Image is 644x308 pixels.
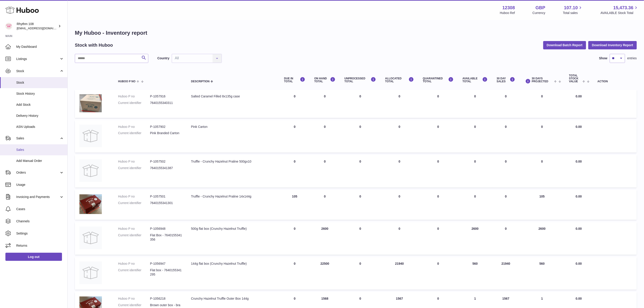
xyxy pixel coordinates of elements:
[340,120,380,153] td: 0
[458,120,492,153] td: 0
[191,80,209,83] span: Description
[381,155,418,188] td: 0
[423,77,454,83] div: QUARANTINED Total
[576,297,582,300] span: 0.00
[5,23,12,30] img: orders@rhythm108.com
[280,190,310,220] td: 105
[627,56,637,60] span: entries
[16,92,64,96] span: Stock History
[497,77,515,83] div: 30 DAY SALES
[437,195,439,198] span: 0
[16,57,59,61] span: Listings
[598,80,632,83] div: Action
[563,5,583,15] a: 107.10 Total sales
[310,190,340,220] td: 0
[533,11,545,15] div: Currency
[437,160,439,163] span: 0
[310,257,340,290] td: 22500
[16,159,64,163] span: Add Manual Order
[79,94,102,112] img: product image
[280,222,310,255] td: 0
[118,227,150,231] dt: Huboo P no
[381,120,418,153] td: 0
[437,94,439,98] span: 0
[520,90,564,118] td: 0
[191,159,275,164] div: Truffle - Crunchy Hazelnut Praline 500gx10
[75,29,637,37] h1: My Huboo - Inventory report
[492,120,520,153] td: 0
[118,262,150,266] dt: Huboo P no
[310,120,340,153] td: 0
[340,155,380,188] td: 0
[280,155,310,188] td: 0
[150,227,182,231] dd: P-1056948
[118,194,150,199] dt: Huboo P no
[16,183,64,187] span: Usage
[310,222,340,255] td: 2600
[381,190,418,220] td: 0
[191,125,275,129] div: Pink Carton
[16,231,64,236] span: Settings
[520,120,564,153] td: 0
[118,297,150,301] dt: Huboo P no
[458,90,492,118] td: 0
[17,26,66,30] span: [EMAIL_ADDRESS][DOMAIN_NAME]
[150,131,182,135] dd: Pink Branded Carton
[381,90,418,118] td: 0
[79,262,102,284] img: product image
[492,155,520,188] td: 0
[16,170,59,175] span: Orders
[79,194,102,214] img: product image
[576,227,582,230] span: 0.00
[16,45,64,49] span: My Dashboard
[16,195,59,199] span: Invoicing and Payments
[458,155,492,188] td: 0
[310,90,340,118] td: 0
[150,268,182,277] dd: Flat box - 7640155341295
[118,94,150,99] dt: Huboo P no
[191,297,275,301] div: Crunchy Hazelnut Truffle Outer Box 144g
[613,5,633,11] span: 15,473.36
[520,190,564,220] td: 105
[576,195,582,198] span: 0.00
[150,94,182,99] dd: P-1057916
[118,80,135,83] span: Huboo P no
[576,262,582,265] span: 0.00
[191,262,275,266] div: 144g flat box (Crunchy Hazelnut Truffle)
[16,244,64,248] span: Returns
[150,297,182,301] dd: P-1056218
[520,155,564,188] td: 0
[191,94,275,99] div: Salted Caramel Filled 8x135g case
[17,22,57,30] div: Rhythm 108
[284,77,305,83] div: DUE IN TOTAL
[16,125,64,129] span: ASN Uploads
[437,262,439,265] span: 0
[381,222,418,255] td: 0
[576,160,582,163] span: 0.00
[16,103,64,107] span: Add Stock
[79,227,102,249] img: product image
[437,125,439,129] span: 0
[79,159,102,182] img: product image
[118,201,150,205] dt: Current identifier
[16,80,64,85] span: Stock
[520,257,564,290] td: 560
[458,190,492,220] td: 0
[150,233,182,242] dd: Flat Box - 7640155341356
[150,194,182,199] dd: P-1057501
[502,5,515,11] strong: 12308
[118,268,150,277] dt: Current identifier
[520,222,564,255] td: 2600
[458,222,492,255] td: 2600
[310,155,340,188] td: 0
[118,159,150,164] dt: Huboo P no
[599,56,607,60] label: Show
[576,125,582,129] span: 0.00
[16,207,64,211] span: Cases
[532,77,553,83] span: 30 DAYS PROJECTED
[492,90,520,118] td: 0
[118,125,150,129] dt: Huboo P no
[118,131,150,135] dt: Current identifier
[280,120,310,153] td: 0
[75,42,113,48] h2: Stock with Huboo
